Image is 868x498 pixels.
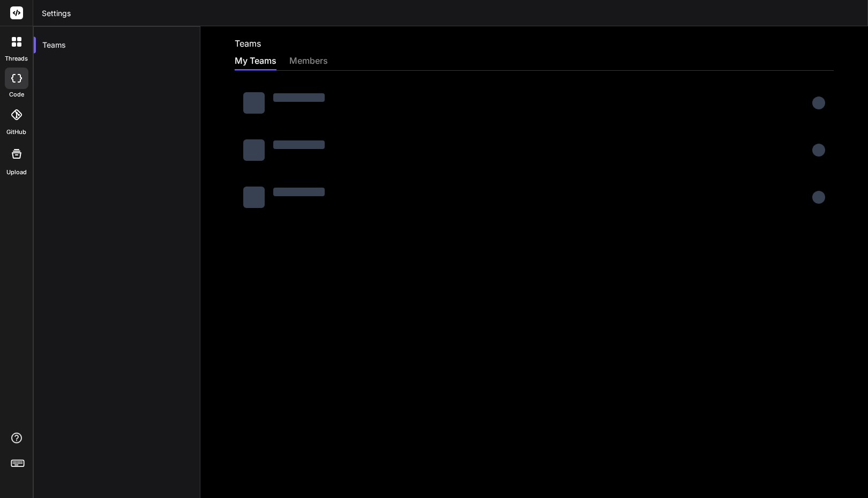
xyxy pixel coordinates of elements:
label: code [9,90,24,99]
div: members [289,54,328,69]
label: Upload [6,168,27,177]
div: My Teams [235,54,276,69]
div: Teams [34,33,200,57]
h2: Teams [235,37,261,50]
label: threads [5,54,28,63]
label: GitHub [6,128,26,137]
